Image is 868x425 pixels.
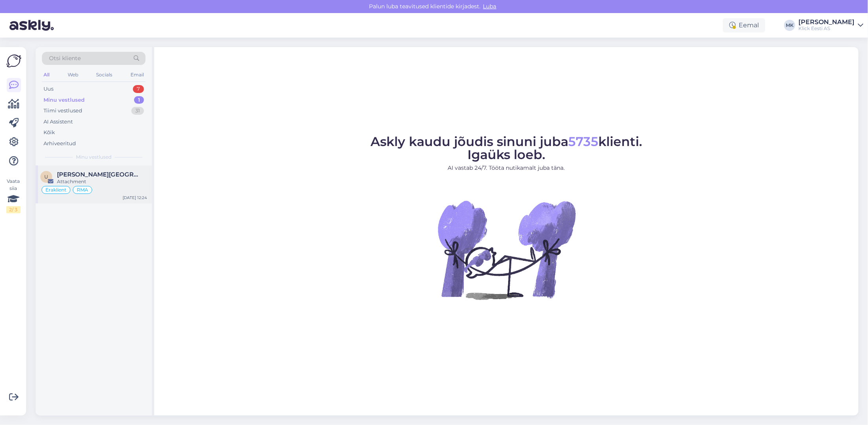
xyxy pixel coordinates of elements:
a: [PERSON_NAME]Klick Eesti AS [798,19,863,32]
div: Vaata siia [6,178,21,213]
span: Uku Uusmaa [57,171,139,178]
div: All [42,70,51,80]
div: Tiimi vestlused [43,107,82,115]
div: Uus [43,85,53,93]
span: Otsi kliente [49,54,81,63]
span: 5735 [568,134,598,149]
div: Arhiveeritud [43,140,76,148]
div: Email [129,70,146,80]
span: Luba [481,3,499,10]
div: Attachment [57,178,147,185]
span: Minu vestlused [76,154,112,161]
span: Askly kaudu jõudis sinuni juba klienti. Igaüks loeb. [371,134,642,162]
div: Socials [95,70,114,80]
div: Web [66,70,80,80]
span: RMA [77,188,88,192]
div: 2 / 3 [6,206,21,213]
div: 31 [131,107,144,115]
div: MK [784,20,795,31]
div: Kõik [43,129,55,137]
div: [PERSON_NAME] [798,19,855,25]
span: Eraklient [45,188,66,192]
div: [DATE] 12:24 [123,195,147,201]
div: Eemal [723,18,765,32]
img: Askly Logo [6,53,21,68]
div: 1 [134,96,144,104]
div: AI Assistent [43,118,73,126]
span: U [44,174,48,180]
img: No Chat active [435,178,578,321]
div: Klick Eesti AS [798,25,855,32]
div: Minu vestlused [43,96,85,104]
p: AI vastab 24/7. Tööta nutikamalt juba täna. [371,164,642,172]
div: 7 [133,85,144,93]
